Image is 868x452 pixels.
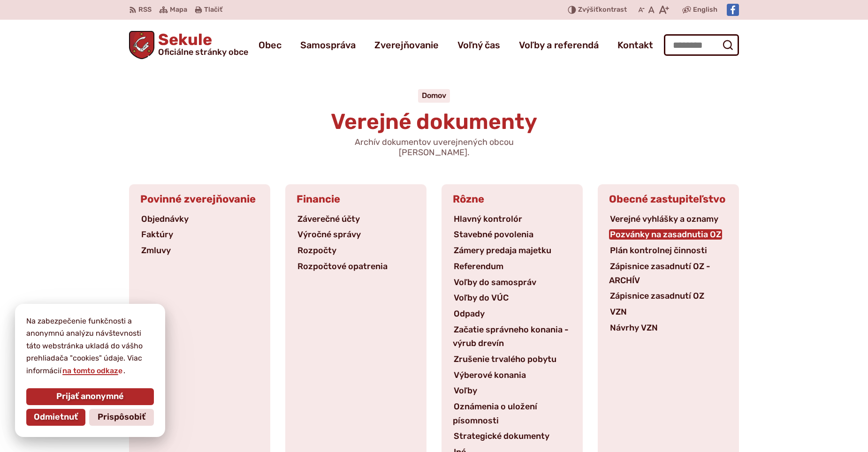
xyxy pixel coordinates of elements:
[519,32,599,58] a: Voľby a referendá
[300,32,356,58] a: Samospráva
[453,293,510,303] a: Voľby do VÚC
[321,137,547,158] p: Archív dokumentov uverejnených obcou [PERSON_NAME].
[140,229,174,240] a: Faktúry
[170,4,187,15] span: Mapa
[578,6,599,14] span: Zvýšiť
[154,32,248,56] span: Sekule
[129,184,270,212] h3: Povinné zverejňovanie
[89,409,154,426] button: Prispôsobiť
[727,4,739,16] img: Prejsť na Facebook stránku
[34,412,78,422] span: Odmietnuť
[457,32,500,58] a: Voľný čas
[26,388,154,405] button: Prijať anonymné
[453,370,527,380] a: Výberové konania
[609,214,719,224] a: Verejné vyhlášky a oznamy
[453,401,537,426] a: Oznámenia o uložení písomnosti
[297,261,388,271] a: Rozpočtové opatrenia
[26,315,154,377] p: Na zabezpečenie funkčnosti a anonymnú analýzu návštevnosti táto webstránka ukladá do vášho prehli...
[56,392,124,402] span: Prijať anonymné
[26,409,85,426] button: Odmietnuť
[453,245,552,256] a: Zámery predaja majetku
[61,366,123,375] a: na tomto odkaze
[422,91,446,100] a: Domov
[453,431,550,441] a: Strategické dokumenty
[98,412,145,422] span: Prispôsobiť
[609,323,659,333] a: Návrhy VZN
[609,291,705,301] a: Zápisnice zasadnutí OZ
[140,245,172,256] a: Zmluvy
[129,31,154,59] img: Prejsť na domovskú stránku
[259,32,282,58] a: Obec
[453,214,523,224] a: Hlavný kontrolór
[693,4,717,15] span: English
[285,184,426,212] h3: Financie
[297,214,361,224] a: Záverečné účty
[609,261,710,286] a: Zápisnice zasadnutí OZ - ARCHÍV
[453,229,534,240] a: Stavebné povolenia
[453,385,478,396] a: Voľby
[138,4,152,15] span: RSS
[129,31,248,59] a: Logo Sekule, prejsť na domovskú stránku.
[331,109,537,135] span: Verejné dokumenty
[609,307,628,317] a: VZN
[453,277,537,287] a: Voľby do samospráv
[598,184,739,212] h3: Obecné zastupiteľstvo
[204,6,222,14] span: Tlačiť
[453,354,557,364] a: Zrušenie trvalého pobytu
[297,245,337,256] a: Rozpočty
[617,32,653,58] a: Kontakt
[691,4,719,15] a: English
[297,229,362,240] a: Výročné správy
[609,245,708,256] a: Plán kontrolnej činnosti
[442,184,583,212] h3: Rôzne
[453,261,504,271] a: Referendum
[374,32,439,58] a: Zverejňovanie
[453,324,569,349] a: Začatie správneho konania - výrub drevín
[158,48,248,56] span: Oficiálne stránky obce
[140,214,190,224] a: Objednávky
[609,229,722,240] a: Pozvánky na zasadnutia OZ
[453,309,486,319] a: Odpady
[578,6,627,14] span: kontrast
